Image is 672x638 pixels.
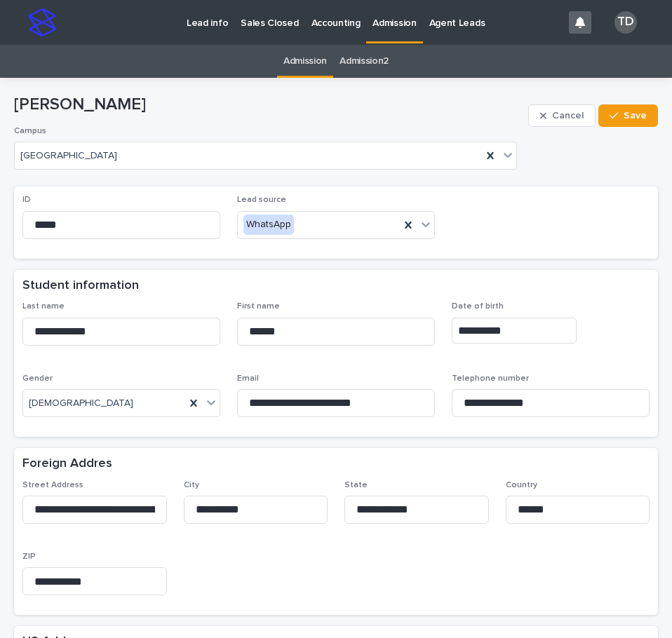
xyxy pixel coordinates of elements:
span: Save [624,111,647,121]
p: [PERSON_NAME] [14,95,523,115]
span: Date of birth [452,302,504,311]
span: Country [506,481,537,489]
h2: Student information [22,278,139,294]
span: Street Address [22,481,83,489]
span: Gender [22,374,53,383]
span: [GEOGRAPHIC_DATA] [20,150,117,162]
span: State [344,481,368,489]
span: First name [237,302,280,311]
span: City [184,481,199,489]
span: Email [237,374,259,383]
span: Last name [22,302,65,311]
a: Admission2 [340,45,389,78]
span: [DEMOGRAPHIC_DATA] [29,396,133,411]
h2: Foreign Addres [22,456,112,472]
span: Campus [14,127,46,135]
span: Telephone number [452,374,529,383]
button: Cancel [528,104,596,127]
div: TD [614,11,637,34]
a: Admission [283,45,327,78]
span: Cancel [552,111,584,121]
button: Save [598,104,658,127]
span: ID [22,196,31,204]
span: Lead source [237,196,286,204]
div: WhatsApp [243,215,294,235]
span: ZIP [22,552,36,561]
img: stacker-logo-s-only.png [28,8,56,36]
